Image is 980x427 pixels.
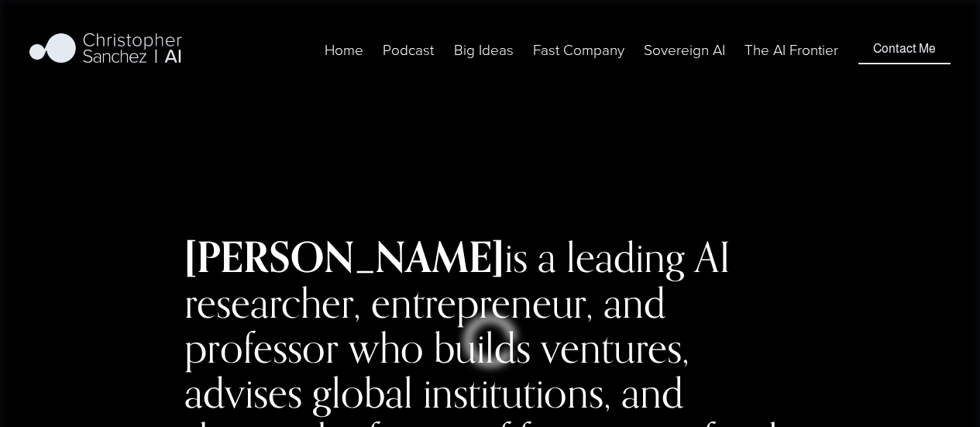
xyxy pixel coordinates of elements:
a: The AI Frontier [744,38,838,61]
a: Sovereign AI [644,38,725,61]
a: Contact Me [858,35,951,64]
span: Big Ideas [454,40,514,60]
a: folder dropdown [533,38,624,61]
a: folder dropdown [454,38,514,61]
span: Fast Company [533,40,624,60]
strong: [PERSON_NAME] [184,231,504,283]
a: Podcast [383,38,434,61]
img: Christopher Sanchez | AI [29,30,182,69]
a: Home [325,38,363,61]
